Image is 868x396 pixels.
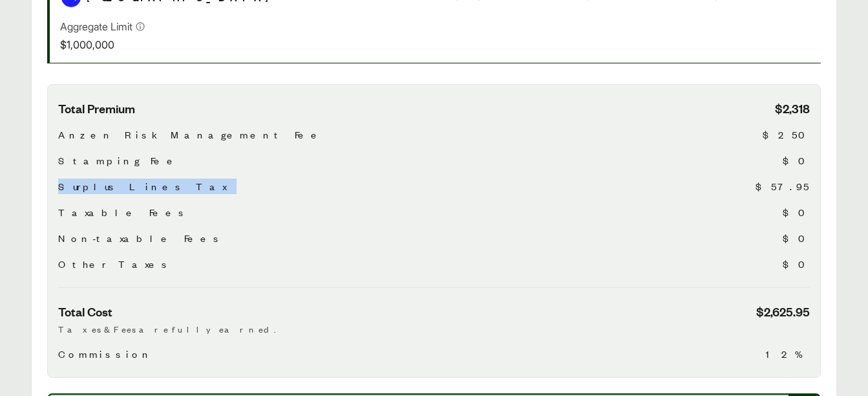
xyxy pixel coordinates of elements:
span: Anzen Risk Management Fee [58,127,324,142]
span: $0 [783,204,810,220]
span: Surplus Lines Tax [58,179,226,194]
p: Taxes & Fees are fully earned. [58,322,810,336]
span: $2,625.95 [756,303,810,320]
span: Non-taxable Fees [58,230,224,246]
span: $250 [763,127,810,142]
span: $0 [783,256,810,272]
span: $2,318 [775,100,810,116]
span: Commission [58,346,153,362]
p: Aggregate Limit [60,19,132,34]
span: Taxable Fees [58,204,189,220]
span: Total Cost [58,303,112,320]
span: $57.95 [756,179,810,194]
span: Other Taxes [58,256,172,272]
span: 12% [766,346,810,362]
span: Total Premium [58,100,135,116]
p: $1,000,000 [60,37,145,52]
span: $0 [783,153,810,168]
span: $0 [783,230,810,246]
span: Stamping Fee [58,153,180,168]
